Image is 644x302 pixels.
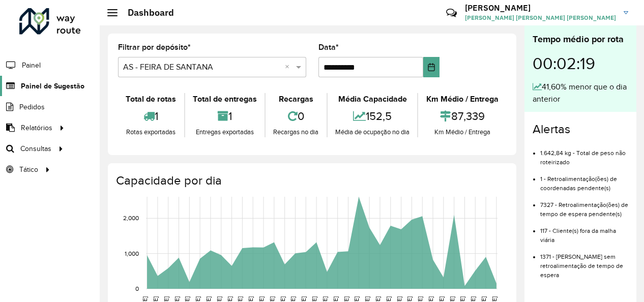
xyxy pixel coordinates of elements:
li: 1 - Retroalimentação(ões) de coordenadas pendente(s) [540,167,628,193]
span: Clear all [285,61,294,73]
span: Painel de Sugestão [21,81,84,92]
div: Média de ocupação no dia [330,127,415,137]
div: Tempo médio por rota [533,33,628,46]
div: 0 [268,105,324,127]
li: 1371 - [PERSON_NAME] sem retroalimentação de tempo de espera [540,245,628,280]
div: 87,339 [421,105,504,127]
div: Recargas no dia [268,127,324,137]
div: Entregas exportadas [188,127,262,137]
h3: [PERSON_NAME] [465,3,616,13]
h4: Alertas [533,122,628,137]
label: Filtrar por depósito [118,41,191,53]
div: Média Capacidade [330,93,415,105]
label: Data [318,41,339,53]
li: 7327 - Retroalimentação(ões) de tempo de espera pendente(s) [540,193,628,219]
div: 152,5 [330,105,415,127]
span: [PERSON_NAME] [PERSON_NAME] [PERSON_NAME] [465,13,616,22]
li: 117 - Cliente(s) fora da malha viária [540,219,628,245]
div: 1 [188,105,262,127]
span: Painel [22,60,41,71]
div: Km Médio / Entrega [421,93,504,105]
span: Tático [19,164,38,175]
div: Total de rotas [121,93,182,105]
div: 41,60% menor que o dia anterior [533,81,628,105]
span: Pedidos [19,102,45,112]
div: Total de entregas [188,93,262,105]
a: Contato Rápido [441,2,462,24]
h2: Dashboard [118,7,174,18]
text: 0 [135,285,139,292]
h4: Capacidade por dia [116,173,506,188]
div: Km Médio / Entrega [421,127,504,137]
text: 2,000 [123,215,139,221]
div: 1 [121,105,182,127]
span: Relatórios [21,123,52,133]
text: 1,000 [125,250,139,257]
div: Rotas exportadas [121,127,182,137]
div: Recargas [268,93,324,105]
button: Choose Date [423,57,440,77]
div: 00:02:19 [533,46,628,81]
span: Consultas [20,143,51,154]
li: 1.642,84 kg - Total de peso não roteirizado [540,141,628,167]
